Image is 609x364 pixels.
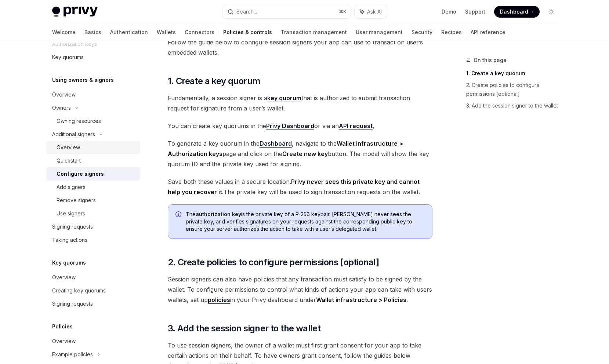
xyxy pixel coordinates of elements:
[110,23,148,41] a: Authentication
[267,94,301,102] a: key quorum
[52,299,93,308] div: Signing requests
[316,296,406,303] strong: Wallet infrastructure > Policies
[500,8,528,15] span: Dashboard
[168,121,432,131] span: You can create key quorums in the or via an ,
[52,337,76,346] div: Overview
[339,9,347,15] span: ⌘ K
[46,88,140,101] a: Overview
[367,8,382,15] span: Ask AI
[52,53,84,62] div: Key quorums
[186,211,425,233] span: The is the private key of a P-256 keypair. [PERSON_NAME] never sees the private key, and verifies...
[46,271,140,284] a: Overview
[57,183,86,192] div: Add signers
[52,103,71,112] div: Owners
[84,23,101,41] a: Basics
[282,150,328,157] strong: Create new key
[466,100,563,112] a: 3. Add the session signer to the wallet
[208,296,230,304] a: policies
[441,23,462,41] a: Recipes
[52,322,73,331] h5: Policies
[168,138,432,169] span: To generate a key quorum in the , navigate to the page and click on the button. The modal will sh...
[545,6,557,18] button: Toggle dark mode
[46,284,140,297] a: Creating key quorums
[168,274,432,305] span: Session signers can also have policies that any transaction must satisfy to be signed by the wall...
[260,140,292,148] a: Dashboard
[168,75,261,87] span: 1. Create a key quorum
[52,350,93,359] div: Example policies
[339,122,373,130] a: API request
[356,23,403,41] a: User management
[46,154,140,167] a: Quickstart
[412,23,432,41] a: Security
[494,6,540,18] a: Dashboard
[168,37,432,58] span: Follow the guide below to configure session signers your app can use to transact on user’s embedd...
[175,211,183,219] svg: Info
[46,335,140,348] a: Overview
[57,117,101,125] div: Owning resources
[52,236,87,244] div: Taking actions
[168,176,432,197] span: Save both these values in a secure location. The private key will be used to sign transaction req...
[46,167,140,181] a: Configure signers
[157,23,176,41] a: Wallets
[355,5,387,18] button: Ask AI
[46,297,140,310] a: Signing requests
[52,258,86,267] h5: Key quorums
[57,156,81,165] div: Quickstart
[168,93,432,113] span: Fundamentally, a session signer is a that is authorized to submit transaction request for signatu...
[168,256,379,268] span: 2. Create policies to configure permissions [optional]
[466,79,563,100] a: 2. Create policies to configure permissions [optional]
[465,8,485,15] a: Support
[281,23,347,41] a: Transaction management
[223,23,272,41] a: Policies & controls
[46,194,140,207] a: Remove signers
[168,323,321,334] span: 3. Add the session signer to the wallet
[466,68,563,79] a: 1. Create a key quorum
[52,90,76,99] div: Overview
[52,76,114,84] h5: Using owners & signers
[46,51,140,64] a: Key quorums
[52,130,95,139] div: Additional signers
[236,7,257,16] div: Search...
[57,196,96,205] div: Remove signers
[196,211,241,217] strong: authorization key
[57,170,104,178] div: Configure signers
[52,286,106,295] div: Creating key quorums
[57,209,85,218] div: Use signers
[185,23,214,41] a: Connectors
[46,114,140,128] a: Owning resources
[46,220,140,233] a: Signing requests
[474,56,507,65] span: On this page
[57,143,80,152] div: Overview
[471,23,505,41] a: API reference
[46,141,140,154] a: Overview
[52,222,93,231] div: Signing requests
[52,7,98,17] img: light logo
[46,233,140,247] a: Taking actions
[222,5,351,18] button: Search...⌘K
[168,178,420,196] strong: Privy never sees this private key and cannot help you recover it.
[52,273,76,282] div: Overview
[46,181,140,194] a: Add signers
[52,23,76,41] a: Welcome
[46,207,140,220] a: Use signers
[442,8,456,15] a: Demo
[266,122,314,130] a: Privy Dashboard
